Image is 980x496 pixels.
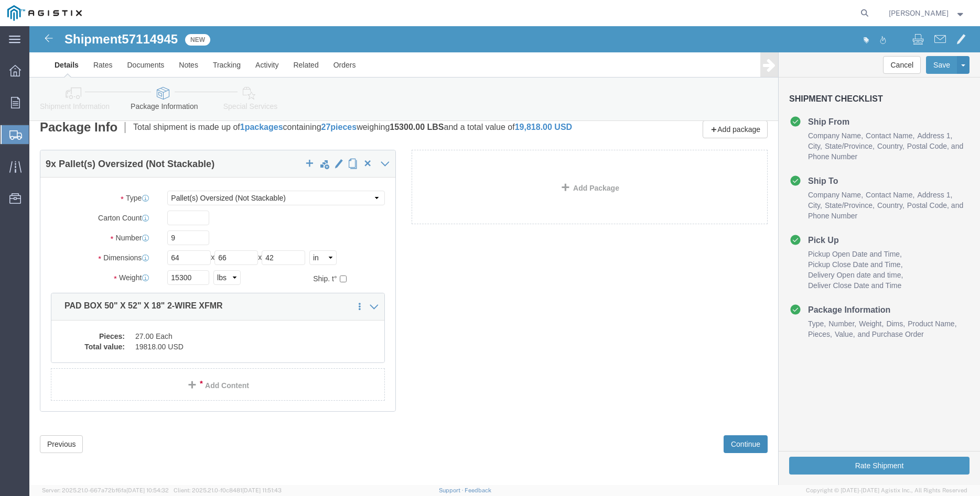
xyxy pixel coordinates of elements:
button: [PERSON_NAME] [888,7,966,19]
a: Feedback [465,487,491,493]
span: [DATE] 11:51:43 [242,487,282,493]
span: Client: 2025.21.0-f0c8481 [174,487,282,493]
a: Support [439,487,465,493]
span: Server: 2025.21.0-667a72bf6fa [42,487,169,493]
iframe: FS Legacy Container [29,26,980,485]
span: Copyright © [DATE]-[DATE] Agistix Inc., All Rights Reserved [806,486,967,495]
span: Betty Ortiz [889,7,949,19]
img: logo [7,5,82,21]
span: [DATE] 10:54:32 [126,487,169,493]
